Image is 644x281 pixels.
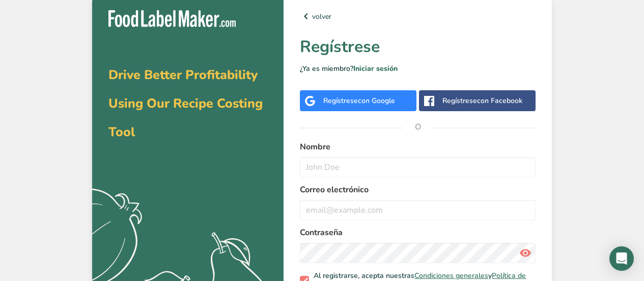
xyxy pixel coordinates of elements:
[300,184,536,196] label: Correo electrónico
[108,10,236,27] img: Food Label Maker
[442,95,522,106] div: Regístrese
[108,66,263,141] span: Drive Better Profitability Using Our Recipe Costing Tool
[358,96,395,106] span: con Google
[300,10,536,22] a: volver
[300,35,536,59] h1: Regístrese
[609,246,634,271] div: Open Intercom Messenger
[403,112,433,142] span: O
[300,63,536,74] p: ¿Ya es miembro?
[477,96,522,106] span: con Facebook
[300,200,536,220] input: email@example.com
[414,271,488,280] a: Condiciones generales
[323,95,395,106] div: Regístrese
[300,157,536,177] input: John Doe
[353,64,398,73] a: Iniciar sesión
[300,226,536,239] label: Contraseña
[300,141,536,153] label: Nombre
